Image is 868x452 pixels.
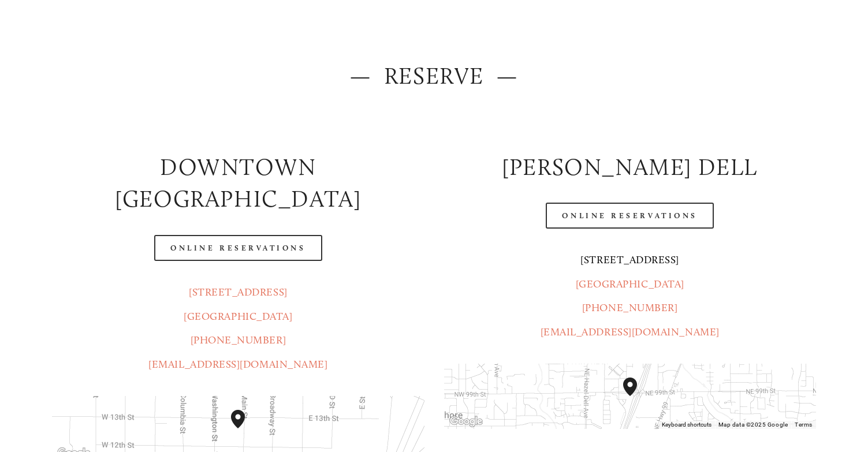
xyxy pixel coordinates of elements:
a: Online Reservations [546,203,713,229]
img: Google [447,414,485,429]
h2: Downtown [GEOGRAPHIC_DATA] [52,151,424,216]
a: [PHONE_NUMBER] [191,334,286,346]
button: Keyboard shortcuts [662,421,711,429]
span: Map data ©2025 Google [718,421,788,428]
a: [EMAIL_ADDRESS][DOMAIN_NAME] [541,326,720,338]
a: [EMAIL_ADDRESS][DOMAIN_NAME] [148,358,327,371]
div: Amaro's Table 816 Northeast 98th Circle Vancouver, WA, 98665, United States [619,373,655,419]
a: Online Reservations [154,235,322,261]
a: [STREET_ADDRESS] [189,286,288,298]
div: Amaro's Table 1220 Main Street vancouver, United States [226,405,263,451]
a: [PHONE_NUMBER] [582,301,678,314]
a: [GEOGRAPHIC_DATA] [576,278,684,290]
a: Open this area in Google Maps (opens a new window) [447,414,485,429]
a: [GEOGRAPHIC_DATA] [184,310,292,323]
a: Terms [795,421,813,428]
h2: [PERSON_NAME] DELL [444,151,816,184]
a: [STREET_ADDRESS] [580,253,679,266]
